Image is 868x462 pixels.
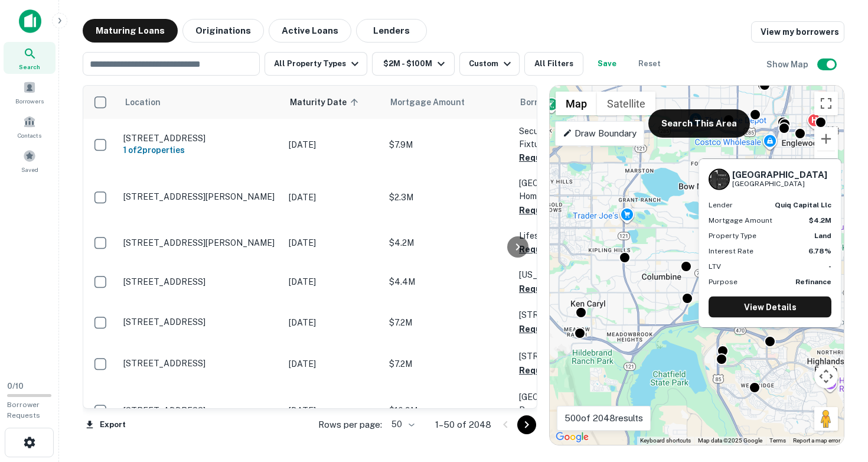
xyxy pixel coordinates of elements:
[588,52,626,76] button: Save your search to get updates of matches that match your search criteria.
[7,382,24,391] span: 0 / 10
[4,42,56,74] a: Search
[814,151,838,175] button: Zoom out
[775,200,831,209] strong: quiq capital llc
[769,437,786,444] a: Terms
[283,86,383,119] th: Maturity Date
[289,357,377,370] p: [DATE]
[123,191,277,202] p: [STREET_ADDRESS][PERSON_NAME]
[182,19,264,43] button: Originations
[459,52,520,76] button: Custom
[318,418,382,432] p: Rows per page:
[7,401,40,419] span: Borrower Requests
[709,215,772,226] p: Mortgage Amount
[4,110,56,142] a: Contacts
[389,404,507,417] p: $10.9M
[18,131,41,140] span: Contacts
[4,76,56,108] a: Borrowers
[19,62,40,71] span: Search
[517,415,536,434] button: Go to next page
[732,178,827,190] p: [GEOGRAPHIC_DATA]
[631,52,668,76] button: Reset
[564,411,643,425] p: 500 of 2048 results
[356,19,427,43] button: Lenders
[550,86,844,445] div: 0 0
[435,418,491,432] p: 1–50 of 2048
[698,437,762,444] span: Map data ©2025 Google
[597,92,655,115] button: Show satellite imagery
[4,145,56,177] a: Saved
[289,316,377,329] p: [DATE]
[766,58,810,71] h6: Show Map
[290,95,362,109] span: Maturity Date
[15,96,44,106] span: Borrowers
[269,19,351,43] button: Active Loans
[751,21,844,43] a: View my borrowers
[389,316,507,329] p: $7.2M
[808,247,831,255] strong: 6.78%
[814,92,838,115] button: Toggle fullscreen view
[389,191,507,204] p: $2.3M
[123,358,277,369] p: [STREET_ADDRESS]
[809,367,868,424] iframe: Chat Widget
[372,52,455,76] button: $2M - $100M
[640,437,691,445] button: Keyboard shortcuts
[123,144,277,157] h6: 1 of 2 properties
[814,365,838,388] button: Map camera controls
[289,275,377,288] p: [DATE]
[83,19,178,43] button: Maturing Loans
[389,275,507,288] p: $4.4M
[709,297,831,318] a: View Details
[123,317,277,327] p: [STREET_ADDRESS]
[793,437,840,444] a: Report a map error
[828,262,831,271] strong: -
[265,52,367,76] button: All Property Types
[83,416,129,434] button: Export
[553,430,592,445] a: Open this area in Google Maps (opens a new window)
[469,57,514,71] div: Custom
[709,200,733,210] p: Lender
[389,236,507,249] p: $4.2M
[289,404,377,417] p: [DATE]
[814,127,838,151] button: Zoom in
[814,232,831,240] strong: Land
[387,416,416,433] div: 50
[123,405,277,416] p: [STREET_ADDRESS]
[709,261,721,272] p: LTV
[795,278,831,286] strong: Refinance
[809,216,831,225] strong: $4.2M
[732,169,827,180] h6: [GEOGRAPHIC_DATA]
[709,230,756,241] p: Property Type
[709,276,738,287] p: Purpose
[289,191,377,204] p: [DATE]
[553,430,592,445] img: Google
[524,52,583,76] button: All Filters
[123,276,277,287] p: [STREET_ADDRESS]
[123,237,277,248] p: [STREET_ADDRESS][PERSON_NAME]
[556,92,597,115] button: Show street map
[563,126,637,141] p: Draw Boundary
[648,109,750,138] button: Search This Area
[123,133,277,144] p: [STREET_ADDRESS]
[289,236,377,249] p: [DATE]
[389,138,507,151] p: $7.9M
[389,357,507,370] p: $7.2M
[19,9,41,33] img: capitalize-icon.png
[709,246,753,256] p: Interest Rate
[383,86,513,119] th: Mortgage Amount
[125,95,161,109] span: Location
[390,95,480,109] span: Mortgage Amount
[289,138,377,151] p: [DATE]
[21,165,38,174] span: Saved
[118,86,283,119] th: Location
